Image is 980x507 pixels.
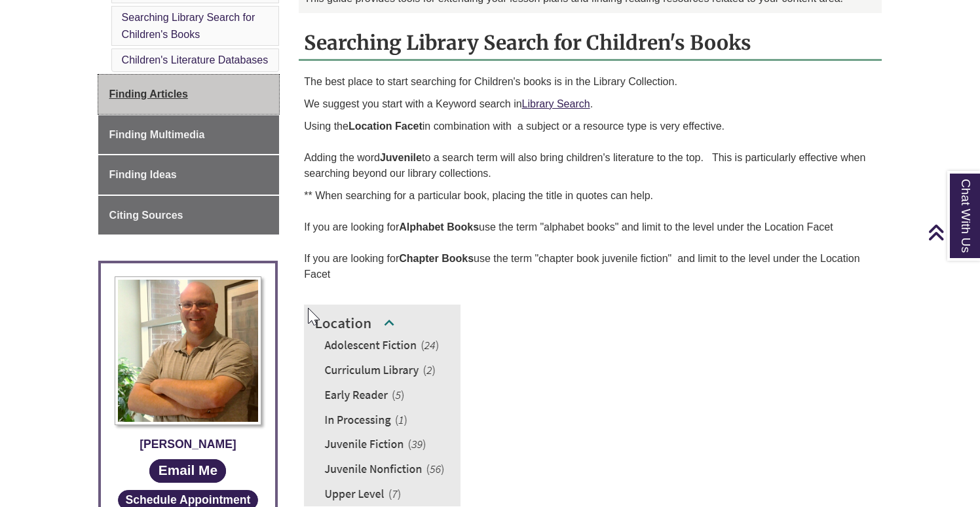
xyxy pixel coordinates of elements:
[98,196,280,235] a: Citing Sources
[304,305,461,506] img: Example of location facet
[349,121,423,132] strong: Location Facet
[522,98,590,109] a: Library Search
[399,253,474,264] strong: Chapter Books
[399,221,479,233] strong: Alphabet Books
[299,26,882,61] h2: Searching Library Search for Children's Books
[149,459,226,482] a: Email Me
[928,223,977,241] a: Back to Top
[122,54,269,66] a: Children's Literature Databases
[115,276,262,425] img: Profile Photo
[111,276,266,453] a: Profile Photo [PERSON_NAME]
[304,74,876,90] p: The best place to start searching for Children's books is in the Library Collection.
[122,12,255,40] a: Searching Library Search for Children's Books
[109,88,188,100] span: Finding Articles
[98,155,280,195] a: Finding Ideas
[98,115,280,155] a: Finding Multimedia
[111,435,266,453] div: [PERSON_NAME]
[304,96,876,112] p: We suggest you start with a Keyword search in .
[304,119,876,181] p: Using the in combination with a subject or a resource type is very effective. Adding the word to ...
[109,210,183,221] span: Citing Sources
[304,188,876,282] p: ** When searching for a particular book, placing the title in quotes can help. If you are looking...
[109,169,177,180] span: Finding Ideas
[380,152,422,163] strong: Juvenile
[109,129,205,140] span: Finding Multimedia
[98,75,280,114] a: Finding Articles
